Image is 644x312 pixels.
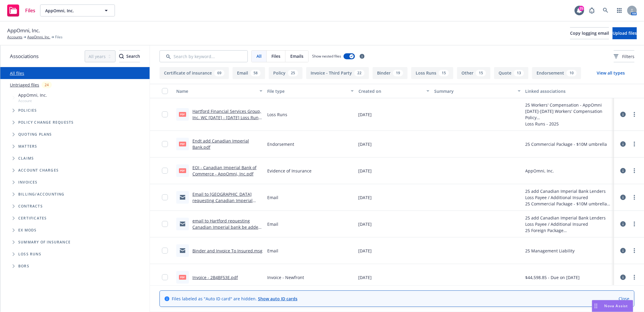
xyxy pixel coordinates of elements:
[600,4,612,16] a: Search
[179,112,186,116] span: pdf
[267,141,294,147] span: Endorsement
[267,168,312,174] span: Evidence of Insurance
[18,121,74,124] span: Policy change requests
[18,264,29,268] span: BORs
[613,4,625,16] a: Switch app
[614,50,634,62] button: Filters
[439,70,449,76] div: 15
[258,296,297,302] a: Show auto ID cards
[192,248,262,254] a: Binder and Invoice To Insured.msg
[162,221,168,227] input: Toggle Row Selected
[233,67,265,79] button: Email
[172,296,297,302] span: Files labeled as "Auto ID card" are hidden.
[162,248,168,254] input: Toggle Row Selected
[18,228,37,232] span: Ex Mods
[214,70,224,76] div: 69
[267,221,278,227] span: Email
[312,54,341,59] span: Show nested files
[18,133,52,136] span: Quoting plans
[18,98,47,103] span: Account
[18,157,34,160] span: Claims
[162,141,168,147] input: Toggle Row Selected
[359,88,423,94] div: Created on
[373,67,408,79] button: Binder
[18,205,43,208] span: Contracts
[525,141,607,147] div: 25 Commercial Package - $10M umbrella
[162,274,168,280] input: Toggle Row Selected
[18,181,38,184] span: Invoices
[267,248,278,254] span: Email
[525,102,612,121] div: 25 Workers' Compensation - AppOmni [DATE]-[DATE] Workers' Compensation Policy
[587,67,634,79] button: View all types
[18,109,37,112] span: Policies
[525,274,580,281] div: $44,598.85 - Due on [DATE]
[525,201,612,207] div: 25 Commercial Package - $10M umbrella
[45,7,97,14] span: AppOmni, Inc.
[160,67,229,79] button: Certificate of insurance
[267,88,347,94] div: File type
[179,168,186,173] span: pdf
[359,248,372,254] span: [DATE]
[7,27,40,34] span: AppOmni, Inc.
[162,194,168,200] input: Toggle Row Selected
[290,53,303,59] span: Emails
[265,84,356,98] button: File type
[356,84,432,98] button: Created on
[393,70,403,76] div: 19
[7,34,22,40] a: Accounts
[18,193,65,196] span: Billing/Accounting
[359,141,372,147] span: [DATE]
[532,67,581,79] button: Endorsement
[359,168,372,174] span: [DATE]
[18,216,47,220] span: Certificates
[411,67,453,79] button: Loss Runs
[631,194,638,201] a: more
[631,220,638,228] a: more
[10,52,39,60] span: Associations
[359,194,372,201] span: [DATE]
[566,70,577,76] div: 10
[631,140,638,148] a: more
[162,88,168,94] input: Select all
[267,274,304,281] span: Invoice - Newfront
[579,5,584,10] div: 25
[55,34,63,40] span: Files
[160,50,248,62] input: Search by keyword...
[604,303,628,308] span: Nova Assist
[18,92,47,98] span: AppOmni, Inc.
[359,274,372,281] span: [DATE]
[119,54,124,59] svg: Search
[525,188,612,201] div: 25 add Canadian Imperial Bank Lenders Loss Payee / Additional Insured
[192,218,262,236] a: email to Hartford requesting Canadian Imperial bank be added. .msg
[514,70,524,76] div: 13
[306,67,369,79] button: Invoice - Third Party
[631,247,638,254] a: more
[192,191,253,210] a: Email to [GEOGRAPHIC_DATA] requesting Canadian Imperial bank be added.msg
[18,169,59,172] span: Account charges
[525,168,554,174] div: AppOmni, Inc.
[525,215,612,227] div: 25 add Canadian Imperial Bank Lenders Loss Payee / Additional Insured
[592,300,600,312] div: Drag to move
[119,51,140,62] div: Search
[10,82,39,88] a: Untriaged files
[5,2,38,19] a: Files
[631,274,638,281] a: more
[614,53,634,60] span: Filters
[269,67,303,79] button: Policy
[457,67,490,79] button: Other
[192,108,261,127] a: Hartford Financial Services Group, Inc. WC [DATE] - [DATE] Loss Runs - Valued [DATE] (1).pdf
[0,188,150,272] div: Folder Tree Example
[525,248,575,254] div: 25 Management Liability
[250,70,261,76] div: 58
[523,84,614,98] button: Linked associations
[179,275,186,279] span: pdf
[570,30,609,36] span: Copy logging email
[359,111,372,118] span: [DATE]
[359,221,372,227] span: [DATE]
[18,252,41,256] span: Loss Runs
[174,84,265,98] button: Name
[267,111,287,118] span: Loss Runs
[267,194,278,201] span: Email
[271,53,280,59] span: Files
[18,240,71,244] span: Summary of insurance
